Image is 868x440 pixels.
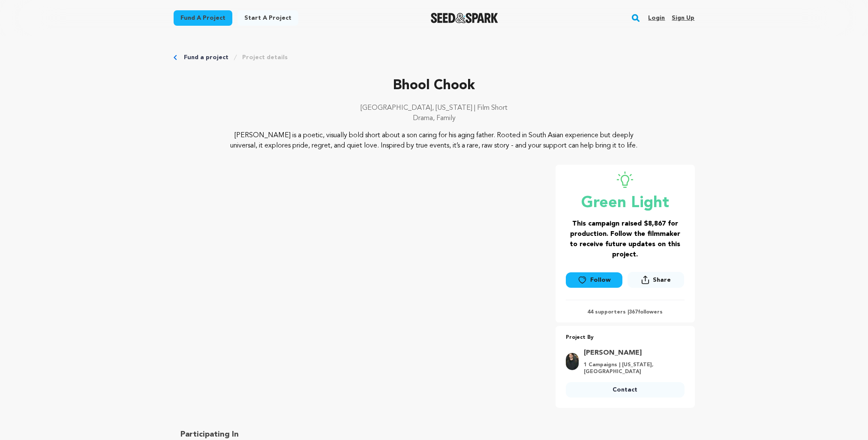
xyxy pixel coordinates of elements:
a: Sign up [672,11,694,25]
p: 1 Campaigns | [US_STATE], [GEOGRAPHIC_DATA] [584,362,679,375]
p: [PERSON_NAME] is a poetic, visually bold short about a son caring for his aging father. Rooted in... [225,130,643,151]
img: Seed&Spark Logo Dark Mode [431,13,498,23]
span: 367 [629,310,638,315]
a: Project details [242,53,288,62]
p: Project By [566,333,685,343]
div: Breadcrumb [174,53,695,62]
a: Start a project [237,10,298,26]
button: Share [628,272,684,288]
a: Fund a project [184,53,228,62]
p: Bhool Chook [174,75,695,96]
span: Share [653,276,671,284]
a: Contact [566,382,685,398]
img: 22cd3fb5fb6500e4.jpg [566,353,579,370]
a: Login [648,11,665,25]
a: Seed&Spark Homepage [431,13,498,23]
span: Share [628,272,684,291]
a: Fund a project [174,10,232,26]
p: Drama, Family [174,113,695,124]
p: Green Light [566,195,685,212]
p: 44 supporters | followers [566,309,685,316]
h3: This campaign raised $8,867 for production. Follow the filmmaker to receive future updates on thi... [566,219,685,260]
a: Goto Rohit Relan profile [584,348,679,358]
a: Follow [566,272,622,288]
p: [GEOGRAPHIC_DATA], [US_STATE] | Film Short [174,103,695,113]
